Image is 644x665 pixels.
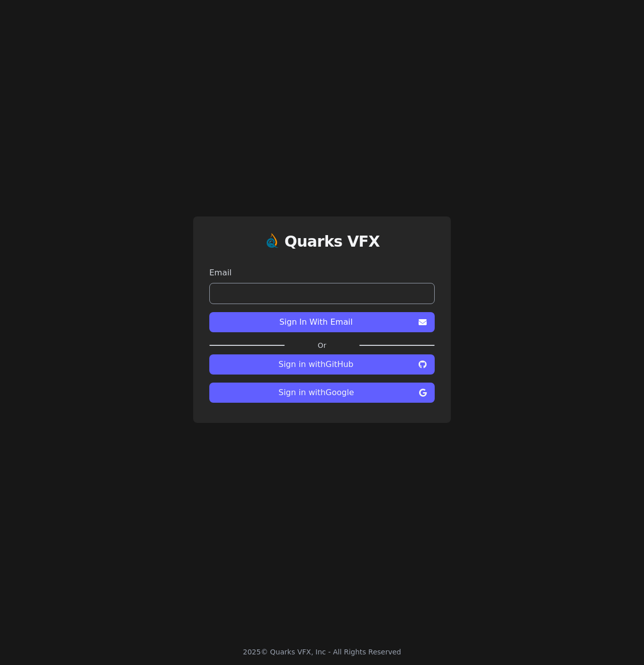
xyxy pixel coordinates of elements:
span: Sign In With Email [217,316,415,328]
label: Or [285,340,359,350]
a: Quarks VFX [284,233,380,259]
button: Sign in withGoogle [209,383,435,403]
span: Sign in with GitHub [217,358,415,371]
span: Sign in with Google [217,387,415,399]
h1: Quarks VFX [284,233,380,251]
label: Email [209,267,435,279]
button: Sign in withGitHub [209,354,435,375]
button: Sign In With Email [209,312,435,332]
div: 2025 © Quarks VFX, Inc - All Rights Reserved [243,647,401,657]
